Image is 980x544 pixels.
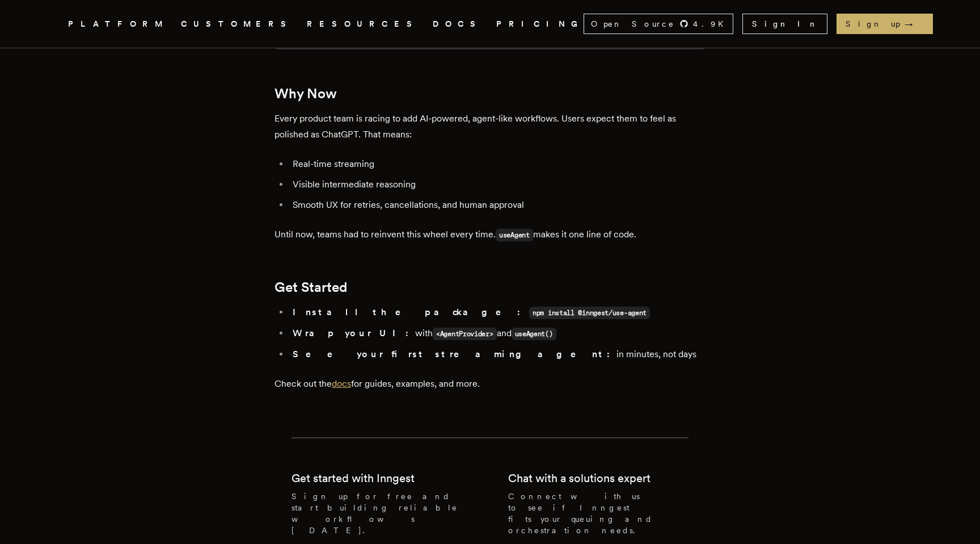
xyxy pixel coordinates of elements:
[508,470,650,486] h2: Chat with a solutions expert
[68,17,167,31] button: PLATFORM
[293,328,415,338] strong: Wrap your UI:
[693,18,730,30] span: 4.9 K
[274,111,706,143] p: Every product team is racing to add AI-powered, agent-like workflows. Users expect them to feel a...
[274,376,706,392] p: Check out the for guides, examples, and more.
[837,14,933,34] a: Sign up
[433,328,497,340] code: <AgentProvider>
[293,307,527,317] strong: Install the package:
[332,378,351,389] a: docs
[307,17,419,31] button: RESOURCES
[529,307,650,319] code: npm install @inngest/use-agent
[496,17,584,31] a: PRICING
[293,349,616,359] strong: See your first streaming agent:
[292,491,472,536] p: Sign up for free and start building reliable workflows [DATE].
[289,346,706,362] li: in minutes, not days
[508,491,688,536] p: Connect with us to see if Inngest fits your queuing and orchestration needs.
[289,325,706,342] li: with and
[181,17,293,31] a: CUSTOMERS
[289,156,706,172] li: Real-time streaming
[905,18,924,30] span: →
[274,86,706,102] h2: Why Now
[742,14,827,34] a: Sign In
[289,197,706,213] li: Smooth UX for retries, cancellations, and human approval
[289,177,706,193] li: Visible intermediate reasoning
[512,328,556,340] code: useAgent()
[496,229,533,241] code: useAgent
[274,227,706,243] p: Until now, teams had to reinvent this wheel every time. makes it one line of code.
[292,470,415,486] h2: Get started with Inngest
[433,17,483,31] a: DOCS
[591,18,675,30] span: Open Source
[274,279,706,295] h2: Get Started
